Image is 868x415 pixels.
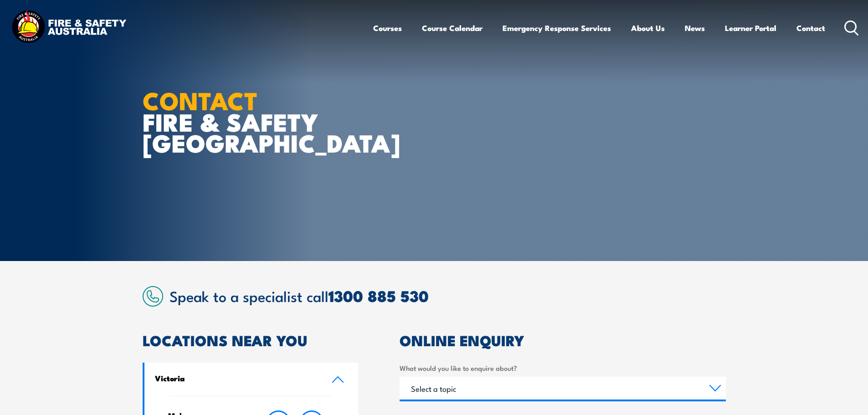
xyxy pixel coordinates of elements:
h2: Speak to a specialist call [169,287,726,304]
a: Courses [373,16,402,40]
strong: CONTACT [143,81,258,118]
a: Learner Portal [725,16,776,40]
a: 1300 885 530 [329,283,429,307]
h4: Victoria [155,373,318,383]
a: Contact [796,16,825,40]
a: Course Calendar [422,16,483,40]
a: Victoria [144,363,359,396]
label: What would you like to enquire about? [400,363,726,373]
a: Emergency Response Services [503,16,611,40]
a: News [685,16,705,40]
a: About Us [631,16,665,40]
h1: FIRE & SAFETY [GEOGRAPHIC_DATA] [143,89,368,153]
h2: ONLINE ENQUIRY [400,333,726,346]
h2: LOCATIONS NEAR YOU [143,333,359,346]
